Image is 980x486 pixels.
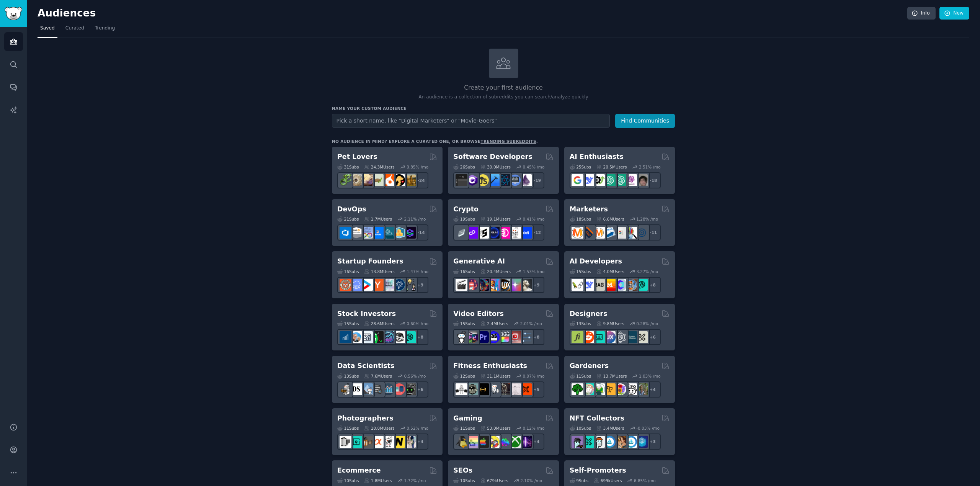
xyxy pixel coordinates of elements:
[340,174,351,186] img: herpetology
[477,279,489,291] img: deepdream
[615,114,675,128] button: Find Communities
[382,383,394,395] img: analytics
[332,139,538,144] div: No audience in mind? Explore a curated one, or browse .
[570,425,591,431] div: 10 Sub s
[593,436,605,448] img: NFTmarket
[480,321,508,326] div: 2.4M Users
[572,174,583,186] img: GoogleGeminiAI
[453,152,532,162] h2: Software Developers
[332,94,675,101] p: An audience is a collection of subreddits you can search/analyze quickly
[636,331,648,343] img: UX_Design
[570,257,622,266] h2: AI Developers
[498,227,510,239] img: defiblockchain
[645,277,661,293] div: + 8
[523,269,545,274] div: 1.53 % /mo
[456,436,467,448] img: linux_gaming
[337,361,394,371] h2: Data Scientists
[453,309,504,319] h2: Video Editors
[364,478,392,483] div: 1.8M Users
[382,227,394,239] img: platformengineering
[498,174,510,186] img: reactnative
[372,436,384,448] img: SonyAlpha
[570,152,624,162] h2: AI Enthusiasts
[350,436,362,448] img: streetphotography
[466,227,478,239] img: 0xPolygon
[520,321,542,326] div: 2.01 % /mo
[520,478,542,483] div: 2.10 % /mo
[625,227,637,239] img: MarketingResearch
[480,216,511,222] div: 19.1M Users
[625,174,637,186] img: OpenAIDev
[453,164,475,170] div: 26 Sub s
[509,331,521,343] img: Youtubevideo
[38,7,907,20] h2: Audiences
[582,279,594,291] img: DeepSeek
[582,383,594,395] img: succulents
[404,383,416,395] img: data
[528,277,544,293] div: + 9
[636,436,648,448] img: DigitalItems
[364,373,392,379] div: 7.6M Users
[38,22,57,38] a: Saved
[614,174,626,186] img: chatgpt_prompts_
[570,466,626,475] h2: Self-Promoters
[453,466,472,475] h2: SEOs
[528,172,544,188] div: + 19
[407,269,428,274] div: 1.47 % /mo
[572,279,583,291] img: LangChain
[570,216,591,222] div: 18 Sub s
[582,436,594,448] img: NFTMarketplace
[625,436,637,448] img: OpenseaMarket
[596,373,627,379] div: 13.7M Users
[604,279,616,291] img: MistralAI
[393,227,405,239] img: aws_cdk
[364,269,394,274] div: 13.8M Users
[340,331,351,343] img: dividends
[604,383,616,395] img: GardeningUK
[625,383,637,395] img: UrbanGardening
[488,383,500,395] img: weightroom
[404,436,416,448] img: WeddingPhotography
[456,331,467,343] img: gopro
[488,331,500,343] img: VideoEditors
[480,269,511,274] div: 20.4M Users
[337,466,381,475] h2: Ecommerce
[456,227,467,239] img: ethfinance
[340,436,351,448] img: analog
[480,373,511,379] div: 31.1M Users
[453,321,475,326] div: 15 Sub s
[393,174,405,186] img: PetAdvice
[393,383,405,395] img: datasets
[372,383,384,395] img: dataengineering
[582,331,594,343] img: logodesign
[466,436,478,448] img: CozyGamers
[477,331,489,343] img: premiere
[625,331,637,343] img: learndesign
[337,269,359,274] div: 16 Sub s
[614,279,626,291] img: OpenSourceAI
[453,205,479,214] h2: Crypto
[570,269,591,274] div: 15 Sub s
[520,227,532,239] img: defi_
[382,331,394,343] img: StocksAndTrading
[645,329,661,345] div: + 6
[498,279,510,291] img: FluxAI
[40,25,55,32] span: Saved
[372,279,384,291] img: ycombinator
[593,331,605,343] img: UI_Design
[572,227,583,239] img: content_marketing
[498,331,510,343] img: finalcutpro
[340,383,351,395] img: MachineLearning
[382,436,394,448] img: canon
[332,83,675,93] h2: Create your first audience
[480,478,508,483] div: 679k Users
[593,174,605,186] img: AItoolsCatalog
[488,174,500,186] img: iOSProgramming
[372,174,384,186] img: turtle
[361,174,373,186] img: leopardgeckos
[570,478,589,483] div: 9 Sub s
[582,174,594,186] img: DeepSeek
[570,373,591,379] div: 11 Sub s
[404,174,416,186] img: dogbreed
[412,434,428,450] div: + 4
